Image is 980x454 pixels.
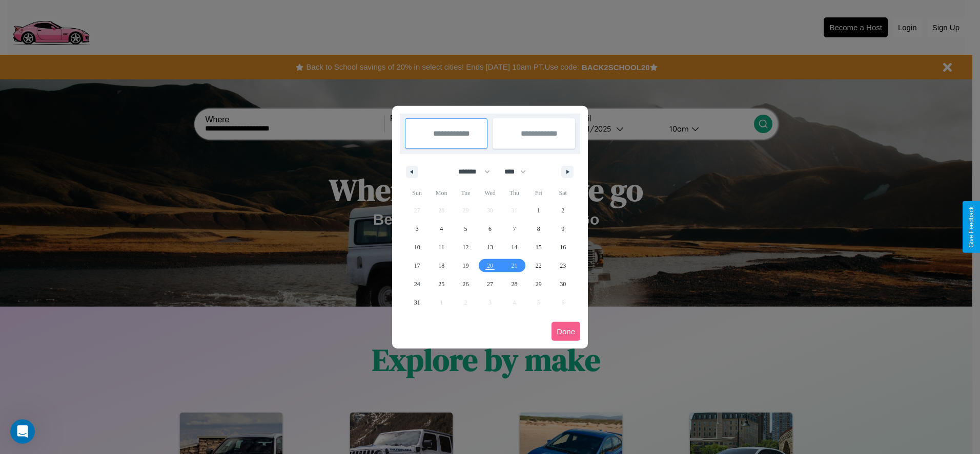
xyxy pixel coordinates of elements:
button: 31 [405,293,429,312]
button: 14 [502,238,526,256]
span: 7 [513,220,516,238]
span: 13 [487,238,493,256]
span: 22 [536,256,542,275]
span: 24 [414,275,420,293]
button: 10 [405,238,429,256]
span: 4 [440,220,443,238]
button: 21 [502,256,526,275]
button: Done [552,322,580,341]
span: 10 [414,238,420,256]
button: 11 [429,238,453,256]
span: 2 [561,201,564,220]
button: 27 [478,275,502,293]
span: 6 [488,220,492,238]
span: 28 [511,275,517,293]
span: Fri [526,185,550,201]
span: 1 [537,201,540,220]
button: 23 [551,256,575,275]
span: 14 [511,238,517,256]
button: 20 [478,256,502,275]
span: Tue [454,185,478,201]
span: 31 [414,293,420,312]
iframe: Intercom live chat [10,419,35,444]
button: 2 [551,201,575,220]
span: 8 [537,220,540,238]
button: 30 [551,275,575,293]
span: 5 [464,220,467,238]
button: 16 [551,238,575,256]
span: 18 [438,256,444,275]
span: Sun [405,185,429,201]
button: 1 [526,201,550,220]
button: 28 [502,275,526,293]
span: 30 [560,275,566,293]
button: 12 [454,238,478,256]
span: 21 [511,256,517,275]
span: Thu [502,185,526,201]
span: Wed [478,185,502,201]
button: 5 [454,220,478,238]
button: 19 [454,256,478,275]
button: 8 [526,220,550,238]
span: 17 [414,256,420,275]
button: 17 [405,256,429,275]
span: 15 [536,238,542,256]
span: 23 [560,256,566,275]
button: 6 [478,220,502,238]
span: 25 [438,275,444,293]
button: 25 [429,275,453,293]
button: 24 [405,275,429,293]
span: 26 [463,275,469,293]
span: Sat [551,185,575,201]
span: 16 [560,238,566,256]
button: 26 [454,275,478,293]
span: 27 [487,275,493,293]
button: 4 [429,220,453,238]
button: 13 [478,238,502,256]
div: Give Feedback [968,206,975,248]
button: 3 [405,220,429,238]
button: 22 [526,256,550,275]
span: 9 [561,220,564,238]
button: 18 [429,256,453,275]
button: 15 [526,238,550,256]
span: Mon [429,185,453,201]
span: 3 [416,220,419,238]
span: 20 [487,256,493,275]
button: 29 [526,275,550,293]
span: 12 [463,238,469,256]
span: 11 [438,238,444,256]
button: 7 [502,220,526,238]
button: 9 [551,220,575,238]
span: 19 [463,256,469,275]
span: 29 [536,275,542,293]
